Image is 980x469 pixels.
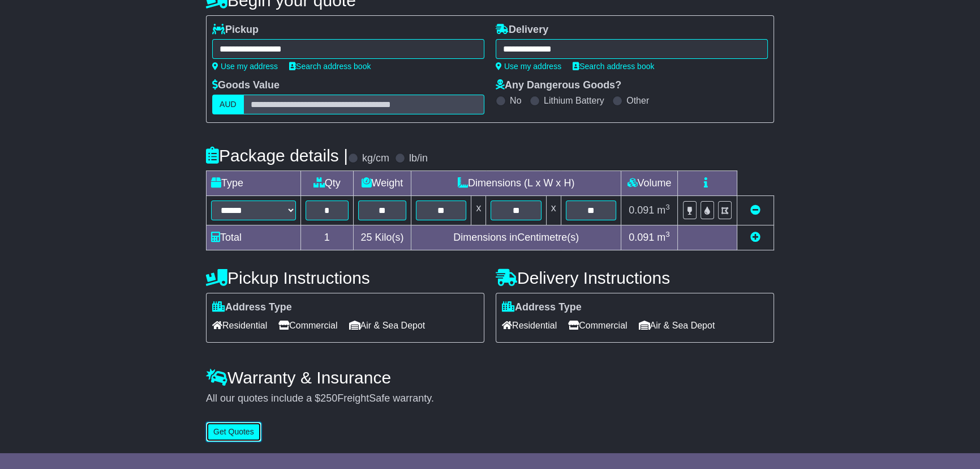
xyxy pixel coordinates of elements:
[206,146,348,165] h4: Package details |
[349,317,425,334] span: Air & Sea Depot
[212,95,244,114] label: AUD
[471,196,486,225] td: x
[629,204,654,216] span: 0.091
[212,301,292,314] label: Address Type
[411,225,621,250] td: Dimensions in Centimetre(s)
[206,368,774,387] h4: Warranty & Insurance
[207,225,301,250] td: Total
[411,171,621,196] td: Dimensions (L x W x H)
[626,95,649,106] label: Other
[546,196,561,225] td: x
[212,317,267,334] span: Residential
[629,232,654,243] span: 0.091
[301,225,354,250] td: 1
[502,301,582,314] label: Address Type
[320,393,337,404] span: 250
[278,317,337,334] span: Commercial
[665,203,670,211] sup: 3
[353,225,411,250] td: Kilo(s)
[212,79,280,92] label: Goods Value
[362,152,389,165] label: kg/cm
[496,62,561,71] a: Use my address
[496,24,548,36] label: Delivery
[409,152,428,165] label: lb/in
[206,393,774,405] div: All our quotes include a $ FreightSafe warranty.
[206,268,484,287] h4: Pickup Instructions
[212,62,278,71] a: Use my address
[207,171,301,196] td: Type
[657,204,670,216] span: m
[750,204,760,216] a: Remove this item
[289,62,371,71] a: Search address book
[496,268,774,287] h4: Delivery Instructions
[206,422,261,442] button: Get Quotes
[212,24,259,36] label: Pickup
[750,232,760,243] a: Add new item
[639,317,715,334] span: Air & Sea Depot
[360,232,372,243] span: 25
[510,95,521,106] label: No
[502,317,557,334] span: Residential
[657,232,670,243] span: m
[665,230,670,238] sup: 3
[544,95,604,106] label: Lithium Battery
[353,171,411,196] td: Weight
[301,171,354,196] td: Qty
[573,62,654,71] a: Search address book
[496,79,621,92] label: Any Dangerous Goods?
[568,317,627,334] span: Commercial
[621,171,677,196] td: Volume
